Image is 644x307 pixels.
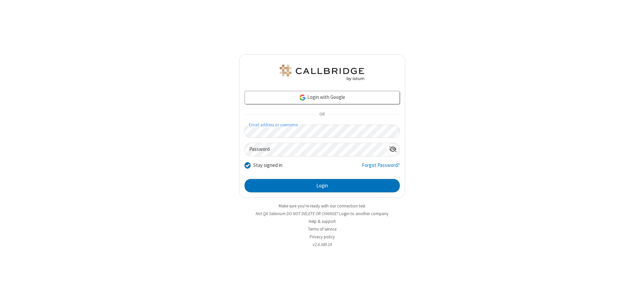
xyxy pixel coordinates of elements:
a: Privacy policy [310,234,335,240]
input: Password [245,143,386,156]
a: Help & support [309,219,336,224]
li: Not QA Selenium DO NOT DELETE OR CHANGE? [239,210,405,217]
a: Login with Google [245,91,400,104]
img: QA Selenium DO NOT DELETE OR CHANGE [278,65,366,81]
li: v2.6.349.14 [239,241,405,248]
a: Make sure you're ready with our connection test [279,203,365,209]
button: Login to another company [339,210,388,217]
a: Terms of service [308,226,336,232]
label: Stay signed in [253,162,282,169]
div: Show password [386,143,399,156]
a: Forgot Password? [362,162,400,174]
img: google-icon.png [299,94,306,101]
button: Login [245,179,400,192]
span: OR [317,110,327,119]
input: Email address or username [245,125,400,138]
